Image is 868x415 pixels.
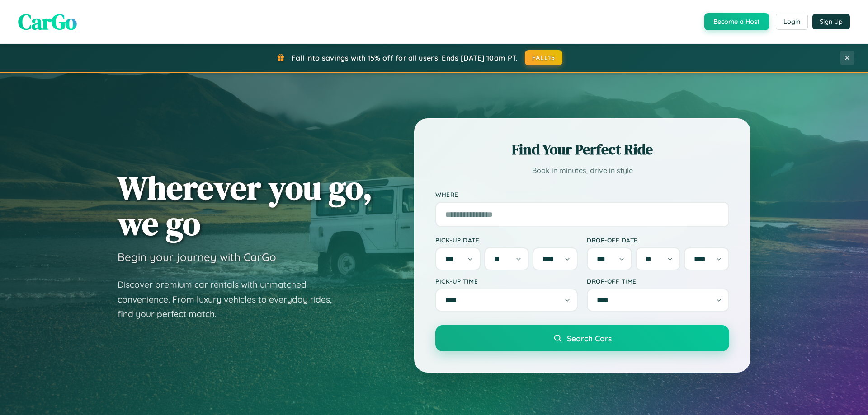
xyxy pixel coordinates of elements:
h3: Begin your journey with CarGo [118,250,276,264]
span: Search Cars [567,333,612,343]
label: Drop-off Date [587,236,729,244]
button: Login [776,14,808,30]
p: Discover premium car rentals with unmatched convenience. From luxury vehicles to everyday rides, ... [118,277,344,322]
span: Fall into savings with 15% off for all users! Ends [DATE] 10am PT. [292,53,518,62]
label: Pick-up Time [435,277,578,285]
button: FALL15 [525,50,563,65]
button: Become a Host [704,13,769,30]
h1: Wherever you go, we go [118,170,373,241]
p: Book in minutes, drive in style [435,164,729,177]
span: CarGo [18,7,77,37]
label: Where [435,191,729,198]
button: Sign Up [812,14,850,29]
h2: Find Your Perfect Ride [435,140,729,159]
label: Drop-off Time [587,277,729,285]
button: Search Cars [435,325,729,351]
label: Pick-up Date [435,236,578,244]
